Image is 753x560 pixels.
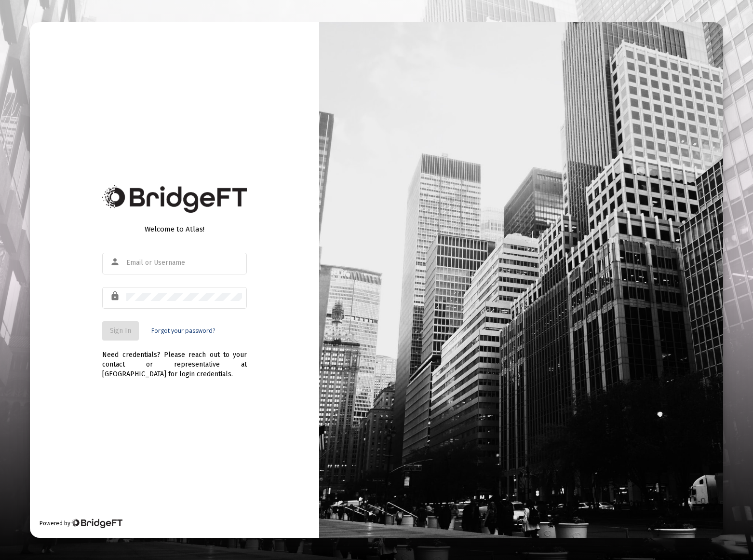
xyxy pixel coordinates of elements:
img: Bridge Financial Technology Logo [71,519,122,528]
div: Need credentials? Please reach out to your contact or representative at [GEOGRAPHIC_DATA] for log... [102,341,247,379]
button: Sign In [102,321,139,341]
img: Bridge Financial Technology Logo [102,185,247,213]
a: Forgot your password? [151,326,215,336]
div: Welcome to Atlas! [102,224,247,234]
input: Email or Username [126,259,242,267]
div: Powered by [40,519,122,528]
mat-icon: lock [110,290,121,302]
mat-icon: person [110,256,121,268]
span: Sign In [110,327,131,335]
